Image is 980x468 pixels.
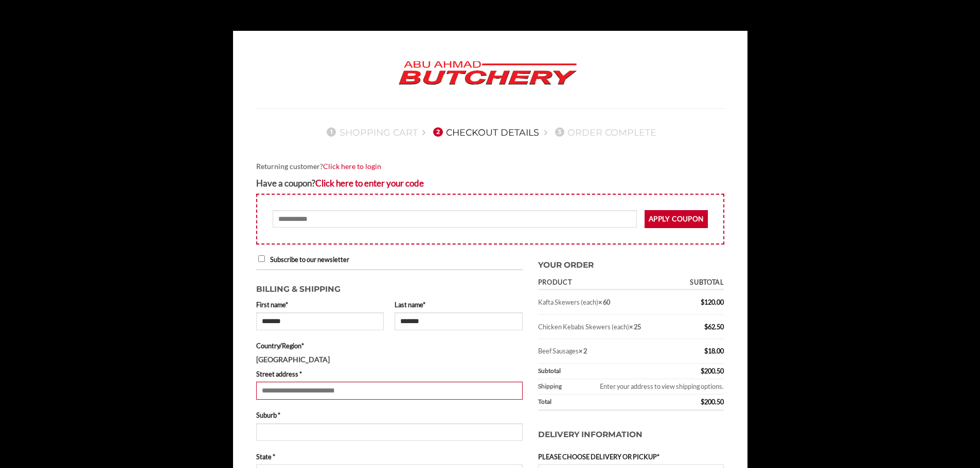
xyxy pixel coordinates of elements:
a: 2Checkout details [430,127,539,138]
label: State [256,452,523,462]
h3: Your order [538,254,724,272]
label: Last name [395,299,523,310]
input: Subscribe to our newsletter [258,255,265,262]
span: 2 [433,127,442,137]
bdi: 18.00 [704,347,724,355]
span: $ [704,347,708,355]
label: First name [256,299,384,310]
th: Subtotal [676,275,724,290]
a: 1Shopping Cart [324,127,418,138]
bdi: 120.00 [701,298,724,306]
a: Enter your coupon code [315,178,424,189]
td: Kafta Skewers (each) [538,290,676,314]
strong: × 25 [629,323,641,331]
div: Returning customer? [256,161,724,173]
div: Have a coupon? [256,176,724,190]
h3: Delivery Information [538,418,724,452]
label: PLEASE CHOOSE DELIVERY OR PICKUP [538,452,724,462]
th: Subtotal [538,364,676,379]
strong: × 60 [598,298,610,306]
th: Shipping [538,379,571,395]
strong: [GEOGRAPHIC_DATA] [256,355,330,364]
label: Country/Region [256,341,523,351]
span: 1 [327,127,336,137]
button: Apply coupon [645,210,708,228]
label: Street address [256,369,523,379]
h3: Billing & Shipping [256,278,523,296]
span: $ [701,298,704,306]
span: Subscribe to our newsletter [270,255,349,264]
td: Enter your address to view shipping options. [571,379,724,395]
a: Click here to login [323,162,381,171]
th: Product [538,275,676,290]
bdi: 62.50 [704,323,724,331]
td: Chicken Kebabs Skewers (each) [538,315,676,339]
span: $ [701,367,704,375]
nav: Checkout steps [256,119,724,145]
span: $ [701,398,704,406]
td: Beef Sausages [538,339,676,363]
bdi: 200.50 [701,398,724,406]
bdi: 200.50 [701,367,724,375]
strong: × 2 [579,347,587,355]
th: Total [538,395,676,411]
img: Abu Ahmad Butchery [390,54,585,93]
iframe: chat widget [937,427,970,458]
label: Suburb [256,410,523,420]
span: $ [704,323,708,331]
